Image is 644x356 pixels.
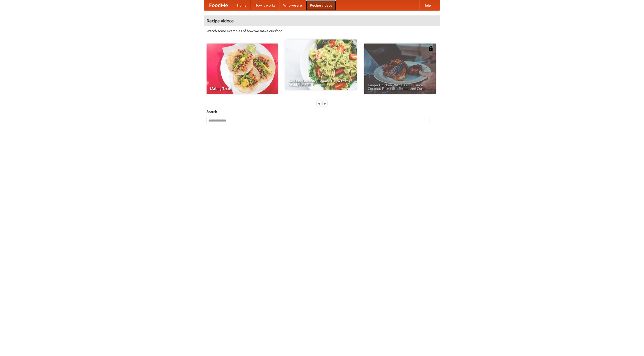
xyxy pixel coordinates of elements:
a: Making Tacos [207,44,278,94]
h5: Search [207,109,437,114]
h4: Recipe videos [204,16,440,26]
img: 483408.png [428,46,433,51]
a: How it works [251,0,279,10]
a: FoodMe [204,0,233,10]
a: Recipe videos [306,0,336,10]
a: Help [419,0,435,10]
div: » [323,100,327,107]
p: Watch some examples of how we make our food! [207,28,437,33]
a: Home [233,0,251,10]
span: Making Tacos [210,87,274,90]
div: « [317,100,321,107]
a: An Easy, Summery Tomato Pasta That's Ready for Fall [285,39,357,90]
span: An Easy, Summery Tomato Pasta That's Ready for Fall [289,79,353,86]
a: Who we are [279,0,306,10]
